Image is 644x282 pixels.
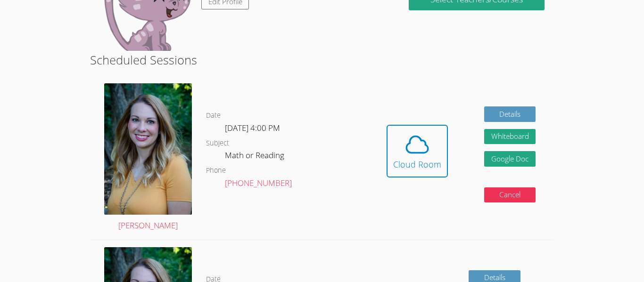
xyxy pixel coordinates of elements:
button: Cancel [484,187,536,203]
dt: Phone [206,165,226,177]
dt: Subject [206,137,229,149]
a: [PERSON_NAME] [104,83,192,233]
a: [PHONE_NUMBER] [225,177,292,188]
a: Details [484,106,536,122]
button: Whiteboard [484,129,536,145]
dt: Date [206,110,221,121]
a: Google Doc [484,151,536,167]
img: avatar.png [104,83,192,215]
div: Cloud Room [393,158,441,171]
dd: Math or Reading [225,149,286,165]
span: [DATE] 4:00 PM [225,122,280,133]
button: Cloud Room [387,125,448,177]
h2: Scheduled Sessions [90,51,554,69]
